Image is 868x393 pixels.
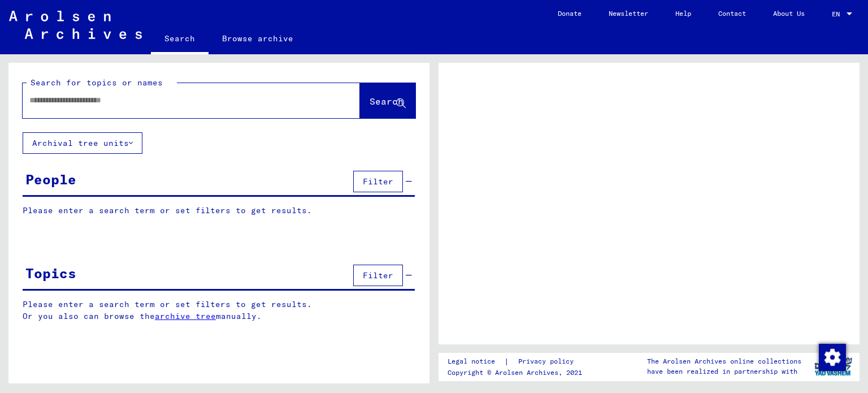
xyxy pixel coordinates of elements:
[23,299,415,322] p: Please enter a search term or set filters to get results. Or you also can browse the manually.
[155,311,216,321] a: archive tree
[151,25,209,54] a: Search
[448,356,587,368] div: |
[647,366,801,377] p: have been realized in partnership with
[25,169,76,189] div: People
[23,132,142,154] button: Archival tree units
[23,205,415,217] p: Please enter a search term or set filters to get results.
[832,10,844,18] span: EN
[209,25,307,52] a: Browse archive
[370,96,403,107] span: Search
[360,83,415,118] button: Search
[509,356,587,368] a: Privacy policy
[448,356,504,368] a: Legal notice
[25,263,76,283] div: Topics
[647,356,801,366] p: The Arolsen Archives online collections
[353,171,403,192] button: Filter
[363,270,393,280] span: Filter
[9,11,142,39] img: Arolsen_neg.svg
[353,265,403,286] button: Filter
[448,368,587,378] p: Copyright © Arolsen Archives, 2021
[812,352,854,381] img: yv_logo.png
[363,176,393,187] span: Filter
[31,77,163,88] mat-label: Search for topics or names
[819,344,846,371] img: Change consent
